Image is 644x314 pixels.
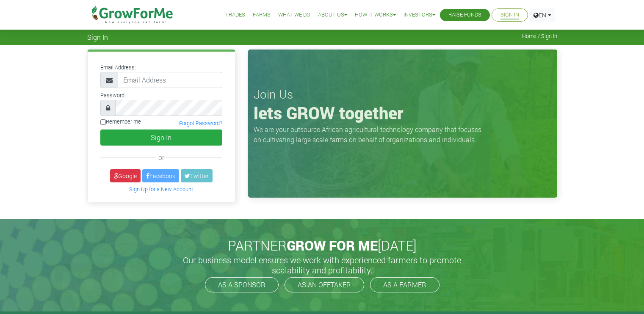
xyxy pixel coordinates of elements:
[100,119,106,125] input: Remember me
[254,87,552,102] h3: Join Us
[87,33,108,41] span: Sign In
[370,277,439,292] a: AS A FARMER
[253,11,271,19] a: Farms
[100,91,126,99] label: Password:
[522,33,557,39] span: Home / Sign In
[174,255,470,275] h5: Our business model ensures we work with experienced farmers to promote scalability and profitabil...
[225,11,245,19] a: Trades
[110,169,141,182] a: Google
[530,8,555,22] a: EN
[285,277,364,292] a: AS AN OFFTAKER
[254,103,552,123] h1: lets GROW together
[129,186,193,193] a: Sign Up for a New Account
[179,120,222,127] a: Forgot Password?
[355,11,396,19] a: How it Works
[91,237,554,253] h2: PARTNER [DATE]
[100,152,222,163] div: or
[278,11,310,19] a: What We Do
[404,11,435,19] a: Investors
[100,63,136,72] label: Email Address:
[205,277,279,292] a: AS A SPONSOR
[100,118,141,126] label: Remember me
[100,129,222,146] button: Sign In
[287,236,378,254] span: GROW FOR ME
[318,11,347,19] a: About Us
[118,72,222,88] input: Email Address
[254,124,486,145] p: We are your outsource African agricultural technology company that focuses on cultivating large s...
[500,11,519,19] a: Sign In
[448,11,481,19] a: Raise Funds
